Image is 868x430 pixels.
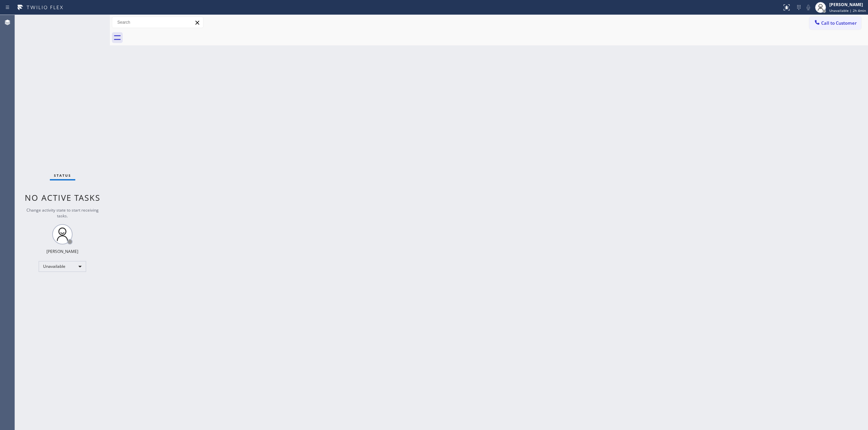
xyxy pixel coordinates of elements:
button: Call to Customer [809,17,861,29]
span: Status [54,173,71,178]
span: Unavailable | 2h 4min [829,8,866,13]
input: Search [112,17,203,28]
div: [PERSON_NAME] [829,2,866,7]
button: Mute [804,3,813,12]
span: Change activity state to start receiving tasks. [26,207,99,219]
div: Unavailable [39,261,86,272]
span: Call to Customer [821,20,857,26]
div: [PERSON_NAME] [46,249,78,254]
span: No active tasks [25,192,100,203]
